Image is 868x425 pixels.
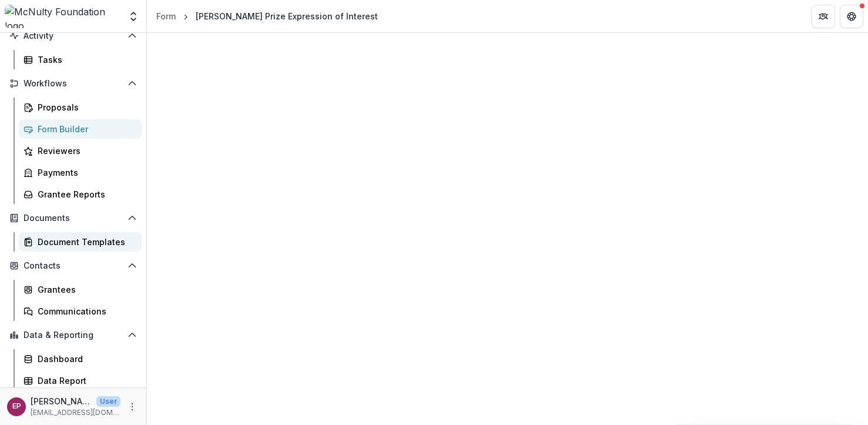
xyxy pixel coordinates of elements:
[38,305,132,317] div: Communications
[38,188,132,200] div: Grantee Reports
[24,79,123,89] span: Workflows
[19,280,142,299] a: Grantees
[19,349,142,369] a: Dashboard
[5,74,142,93] button: Open Workflows
[31,407,120,418] p: [EMAIL_ADDRESS][DOMAIN_NAME]
[5,209,142,227] button: Open Documents
[24,31,123,41] span: Activity
[38,145,132,157] div: Reviewers
[19,141,142,160] a: Reviewers
[5,26,142,45] button: Open Activity
[19,302,142,321] a: Communications
[840,5,863,28] button: Get Help
[12,403,21,410] div: Esther Park
[38,166,132,179] div: Payments
[19,232,142,252] a: Document Templates
[24,330,123,340] span: Data & Reporting
[24,261,123,271] span: Contacts
[19,98,142,117] a: Proposals
[38,236,132,248] div: Document Templates
[38,123,132,135] div: Form Builder
[125,5,142,28] button: Open entity switcher
[24,213,123,223] span: Documents
[19,163,142,182] a: Payments
[5,326,142,344] button: Open Data & Reporting
[38,283,132,296] div: Grantees
[96,396,120,407] p: User
[152,8,180,25] a: Form
[812,5,835,28] button: Partners
[38,374,132,387] div: Data Report
[38,101,132,113] div: Proposals
[38,353,132,365] div: Dashboard
[19,185,142,204] a: Grantee Reports
[19,119,142,139] a: Form Builder
[152,8,383,25] nav: breadcrumb
[31,395,92,407] p: [PERSON_NAME]
[5,5,120,28] img: McNulty Foundation logo
[156,10,176,22] div: Form
[125,400,139,414] button: More
[38,53,132,66] div: Tasks
[196,10,378,22] div: [PERSON_NAME] Prize Expression of Interest
[19,371,142,390] a: Data Report
[5,256,142,275] button: Open Contacts
[19,50,142,69] a: Tasks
